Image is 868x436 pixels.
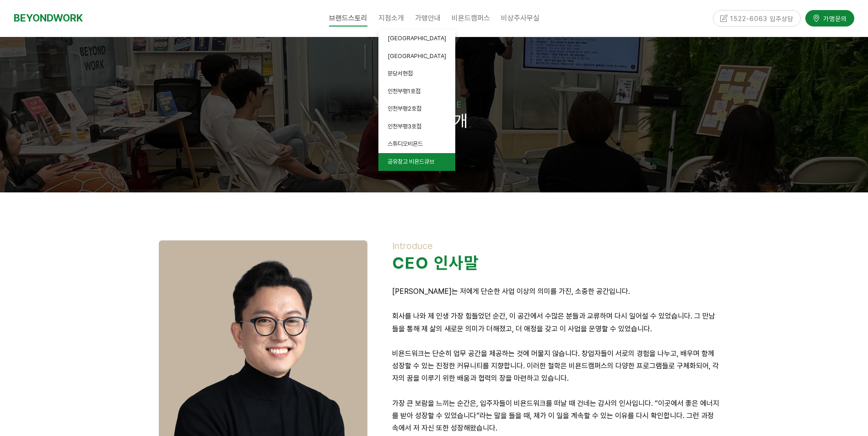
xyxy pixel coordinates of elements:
a: 비욘드캠퍼스 [446,7,496,30]
span: 분당서현점 [388,70,413,77]
span: 공유창고 비욘드큐브 [388,158,434,165]
a: 비상주사무실 [496,7,545,30]
p: 회사를 나와 제 인생 가장 힘들었던 순간, 이 공간에서 수많은 분들과 교류하며 다시 일어설 수 있었습니다. 그 만남들을 통해 제 삶의 새로운 의미가 더해졌고, 더 애정을 갖고... [392,310,720,335]
a: 인천부평1호점 [378,83,455,101]
span: 가맹문의 [820,14,847,23]
span: 브랜드스토리 [329,10,367,27]
p: [PERSON_NAME]는 저에게 단순한 사업 이상의 의미를 가진, 소중한 공간입니다. [392,285,720,298]
a: 분당서현점 [378,65,455,83]
a: [GEOGRAPHIC_DATA] [378,48,455,65]
span: 인천부평2호점 [388,105,421,112]
a: 인천부평2호점 [378,100,455,118]
a: 공유창고 비욘드큐브 [378,153,455,171]
span: [GEOGRAPHIC_DATA] [388,53,446,59]
a: 브랜드스토리 [323,7,373,30]
p: 가장 큰 보람을 느끼는 순간은, 입주자들이 비욘드워크를 떠날 때 건네는 감사의 인사입니다. “이곳에서 좋은 에너지를 받아 성장할 수 있었습니다”라는 말을 들을 때, 제가 이 ... [392,397,720,435]
span: 인천부평3호점 [388,123,421,130]
a: 가맹안내 [410,7,446,30]
span: 지점소개 [378,14,404,22]
p: 비욘드워크는 단순히 업무 공간을 제공하는 것에 머물지 않습니다. 창업자들이 서로의 경험을 나누고, 배우며 함께 성장할 수 있는 진정한 커뮤니티를 지향합니다. 이러한 철학은 비... [392,347,720,385]
span: Introduce [392,240,433,251]
span: [GEOGRAPHIC_DATA] [388,35,446,42]
a: BEYONDWORK [14,10,83,27]
span: 인천부평1호점 [388,88,421,95]
strong: CEO 인사말 [392,253,479,273]
a: [GEOGRAPHIC_DATA] [378,30,455,48]
span: 비욘드캠퍼스 [452,14,490,22]
a: 스튜디오비욘드 [378,135,455,153]
span: 비상주사무실 [501,14,539,22]
span: 스튜디오비욘드 [388,140,423,147]
a: 지점소개 [373,7,410,30]
a: 가맹문의 [805,10,854,26]
a: 인천부평3호점 [378,118,455,136]
span: 가맹안내 [415,14,441,22]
